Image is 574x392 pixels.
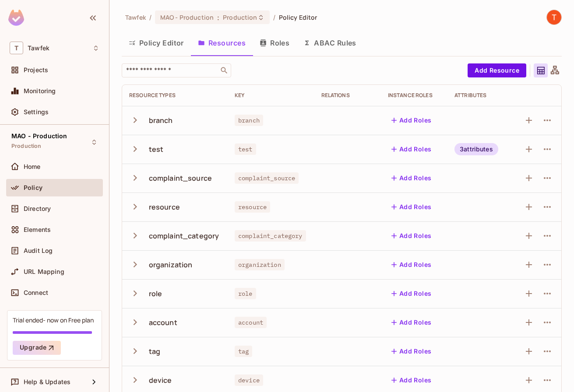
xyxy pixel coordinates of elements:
div: test [149,144,164,154]
div: Attributes [454,92,507,99]
div: Resource Types [129,92,221,99]
span: role [235,288,256,299]
span: Help & Updates [24,378,70,385]
span: Production [223,13,257,21]
span: Audit Log [24,247,53,254]
span: account [235,317,267,328]
li: / [149,13,151,21]
span: organization [235,259,285,270]
button: Add Roles [388,229,435,243]
span: Monitoring [24,87,56,94]
button: Add Roles [388,287,435,301]
div: complaint_source [149,173,212,183]
div: resource [149,202,180,212]
span: Policy [24,184,42,191]
div: account [149,318,177,327]
li: / [273,13,275,21]
div: complaint_category [149,231,219,241]
span: the active workspace [125,13,146,21]
div: Trial ended- now on Free plan [13,316,94,324]
span: Connect [24,289,48,296]
div: tag [149,346,160,356]
button: Add Roles [388,200,435,214]
span: Directory [24,205,51,212]
span: complaint_category [235,230,306,241]
span: branch [235,115,263,126]
span: Settings [24,108,49,115]
button: Add Roles [388,142,435,156]
div: organization [149,260,193,269]
span: URL Mapping [24,268,64,275]
button: Add Roles [388,315,435,329]
img: Tawfek Daghistani [547,10,561,24]
span: T [10,42,23,54]
span: Projects [24,66,48,73]
button: Add Roles [388,171,435,185]
button: Add Roles [388,113,435,127]
span: Workspace: Tawfek [28,45,49,52]
button: Policy Editor [122,32,191,54]
span: Elements [24,226,51,233]
span: : [217,14,220,21]
div: role [149,289,162,298]
div: Instance roles [388,92,440,99]
button: Add Roles [388,258,435,272]
span: tag [235,346,252,357]
div: Relations [321,92,374,99]
span: Policy Editor [279,13,317,21]
div: branch [149,115,173,125]
button: Add Roles [388,344,435,358]
button: Add Resource [468,63,526,77]
span: MAO - Production [160,13,214,21]
button: Roles [253,32,296,54]
span: complaint_source [235,172,299,184]
button: Resources [191,32,253,54]
button: ABAC Rules [296,32,363,54]
span: test [235,143,256,155]
button: Upgrade [13,341,61,355]
div: 3 attributes [454,143,498,155]
span: MAO - Production [11,133,67,140]
span: Production [11,143,42,150]
span: device [235,374,263,386]
button: Add Roles [388,373,435,387]
span: resource [235,201,270,213]
div: Key [235,92,307,99]
span: Home [24,163,41,170]
img: SReyMgAAAABJRU5ErkJggg== [8,10,24,26]
div: device [149,375,172,385]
